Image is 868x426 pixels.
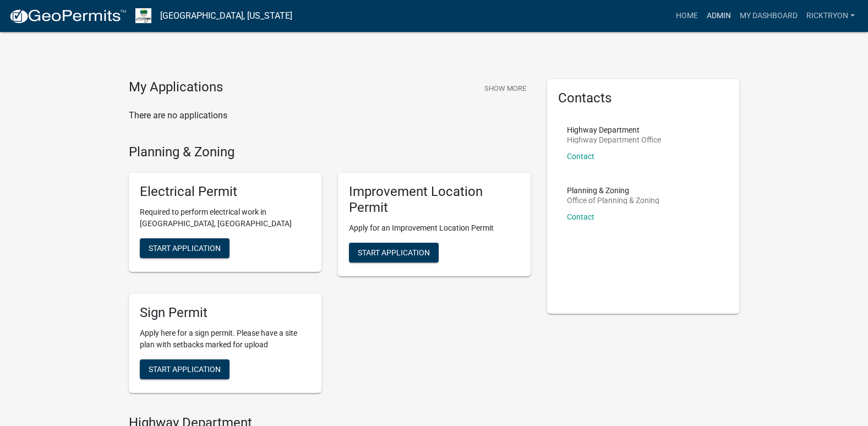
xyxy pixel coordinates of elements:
[160,7,292,25] a: [GEOGRAPHIC_DATA], [US_STATE]
[567,136,661,144] p: Highway Department Office
[567,126,661,134] p: Highway Department
[567,152,594,161] a: Contact
[702,6,735,26] a: Admin
[149,364,221,373] span: Start Application
[735,6,802,26] a: My Dashboard
[672,6,702,26] a: Home
[129,144,531,160] h4: Planning & Zoning
[567,187,659,194] p: Planning & Zoning
[349,184,520,216] h5: Improvement Location Permit
[149,244,221,253] span: Start Application
[140,184,310,200] h5: Electrical Permit
[129,79,223,96] h4: My Applications
[140,238,230,258] button: Start Application
[140,206,310,230] p: Required to perform electrical work in [GEOGRAPHIC_DATA], [GEOGRAPHIC_DATA]
[140,359,230,379] button: Start Application
[349,243,439,263] button: Start Application
[129,109,531,122] p: There are no applications
[349,222,520,234] p: Apply for an Improvement Location Permit
[480,79,531,97] button: Show More
[567,212,594,221] a: Contact
[558,90,729,106] h5: Contacts
[140,305,310,321] h5: Sign Permit
[140,327,310,351] p: Apply here for a sign permit. Please have a site plan with setbacks marked for upload
[802,6,859,26] a: ricktryon
[358,248,430,256] span: Start Application
[135,8,151,23] img: Morgan County, Indiana
[567,196,659,204] p: Office of Planning & Zoning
